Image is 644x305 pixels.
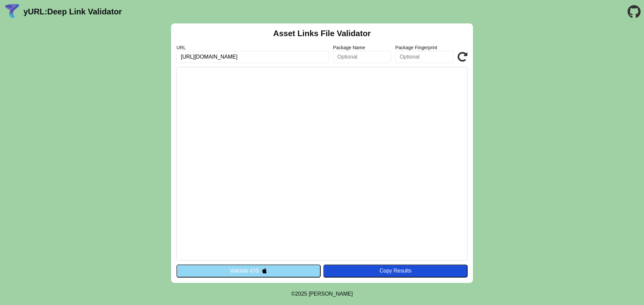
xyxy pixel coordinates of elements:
img: appleIcon.svg [262,268,267,274]
a: Michael Ibragimchayev's Personal Site [309,291,353,297]
label: URL [176,45,329,50]
span: 2025 [295,291,307,297]
button: Validate iOS [176,264,321,277]
input: Required [176,51,329,63]
div: Copy Results [327,268,464,274]
img: yURL Logo [3,3,21,20]
input: Optional [333,51,391,63]
h2: Asset Links File Validator [273,29,371,38]
label: Package Name [333,45,391,50]
label: Package Fingerprint [395,45,453,50]
input: Optional [395,51,453,63]
a: yURL:Deep Link Validator [23,7,122,16]
button: Copy Results [323,264,468,277]
footer: © [291,283,353,305]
